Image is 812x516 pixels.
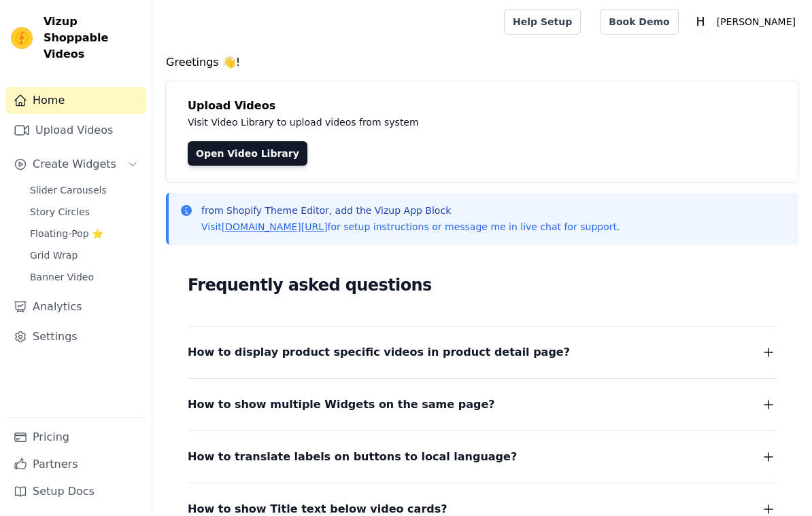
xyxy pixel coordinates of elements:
span: Create Widgets [33,156,116,172]
a: Home [5,87,146,114]
span: How to translate labels on buttons to local language? [188,447,517,466]
p: [PERSON_NAME] [711,10,801,34]
a: Slider Carousels [22,181,146,200]
button: H [PERSON_NAME] [690,10,801,34]
a: Upload Videos [5,117,146,144]
button: How to show multiple Widgets on the same page? [188,395,777,414]
a: Story Circles [22,202,146,221]
a: [DOMAIN_NAME][URL] [222,221,328,232]
span: Vizup Shoppable Videos [44,14,141,62]
a: Setup Docs [5,478,146,505]
button: Create Widgets [5,151,146,178]
h4: Greetings 👋! [166,54,798,71]
span: Floating-Pop ⭐ [30,227,103,240]
text: H [696,15,705,29]
button: How to display product specific videos in product detail page? [188,343,777,362]
a: Floating-Pop ⭐ [22,224,146,243]
a: Partners [5,451,146,478]
a: Pricing [5,424,146,451]
span: Banner Video [30,270,94,284]
a: Banner Video [22,268,146,287]
span: Story Circles [30,205,90,219]
a: Book Demo [600,9,678,35]
span: Slider Carousels [30,183,107,197]
button: How to translate labels on buttons to local language? [188,447,777,466]
a: Help Setup [504,9,581,35]
p: Visit Video Library to upload videos from system [188,114,777,130]
span: How to show multiple Widgets on the same page? [188,395,495,414]
p: from Shopify Theme Editor, add the Vizup App Block [201,204,620,217]
span: How to display product specific videos in product detail page? [188,343,570,362]
img: Vizup [11,27,33,49]
span: Grid Wrap [30,248,78,262]
a: Open Video Library [188,141,307,166]
h2: Frequently asked questions [188,272,777,299]
a: Grid Wrap [22,246,146,265]
h4: Upload Videos [188,98,777,114]
a: Settings [5,323,146,350]
p: Visit for setup instructions or message me in live chat for support. [201,220,620,234]
a: Analytics [5,293,146,320]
